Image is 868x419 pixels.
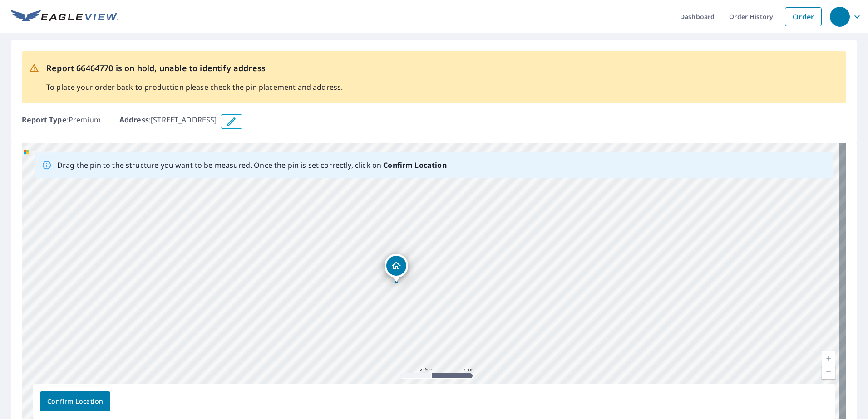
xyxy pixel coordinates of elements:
[22,115,67,125] b: Report Type
[119,114,217,129] p: : [STREET_ADDRESS]
[822,351,835,365] a: Current Level 19, Zoom In
[11,10,118,24] img: EV Logo
[47,396,103,407] span: Confirm Location
[385,254,408,282] div: Dropped pin, building 1, Residential property, 6448 Silverbrook W West Bloomfield, MI 48322
[383,160,446,170] b: Confirm Location
[119,115,149,125] b: Address
[57,160,447,171] p: Drag the pin to the structure you want to be measured. Once the pin is set correctly, click on
[822,365,835,379] a: Current Level 19, Zoom Out
[785,7,822,26] a: Order
[40,391,110,411] button: Confirm Location
[46,82,343,93] p: To place your order back to production please check the pin placement and address.
[46,62,343,74] p: Report 66464770 is on hold, unable to identify address
[22,114,101,129] p: : Premium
